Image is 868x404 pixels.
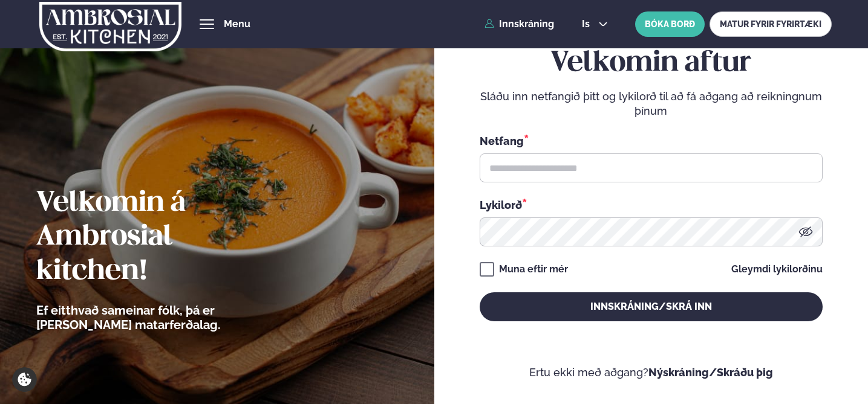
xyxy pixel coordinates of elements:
a: MATUR FYRIR FYRIRTÆKI [710,11,832,37]
h2: Velkomin aftur [480,46,823,80]
button: is [572,19,618,29]
h2: Velkomin á Ambrosial kitchen! [36,187,287,288]
span: is [582,19,593,29]
a: Cookie settings [12,367,37,392]
img: logo [39,2,183,51]
p: Ef eitthvað sameinar fólk, þá er [PERSON_NAME] matarferðalag. [36,303,287,332]
p: Sláðu inn netfangið þitt og lykilorð til að fá aðgang að reikningnum þínum [480,89,823,118]
div: Lykilorð [480,197,823,213]
a: Nýskráning/Skráðu þig [648,366,773,379]
p: Ertu ekki með aðgang? [470,365,832,380]
button: Innskráning/Skrá inn [480,292,823,321]
a: Gleymdi lykilorðinu [731,265,823,274]
button: BÓKA BORÐ [635,11,705,37]
a: Innskráning [485,19,554,30]
button: hamburger [200,17,214,31]
div: Netfang [480,133,823,149]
